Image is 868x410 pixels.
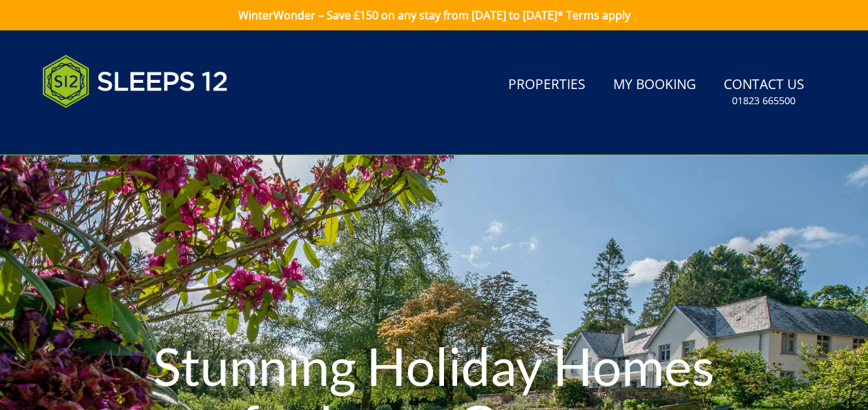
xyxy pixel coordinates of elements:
img: Sleeps 12 [42,47,229,116]
iframe: Customer reviews powered by Trustpilot [35,124,180,136]
a: Properties [503,70,591,101]
a: My Booking [608,70,702,101]
small: 01823 665500 [732,94,795,108]
a: Contact Us01823 665500 [718,70,810,115]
